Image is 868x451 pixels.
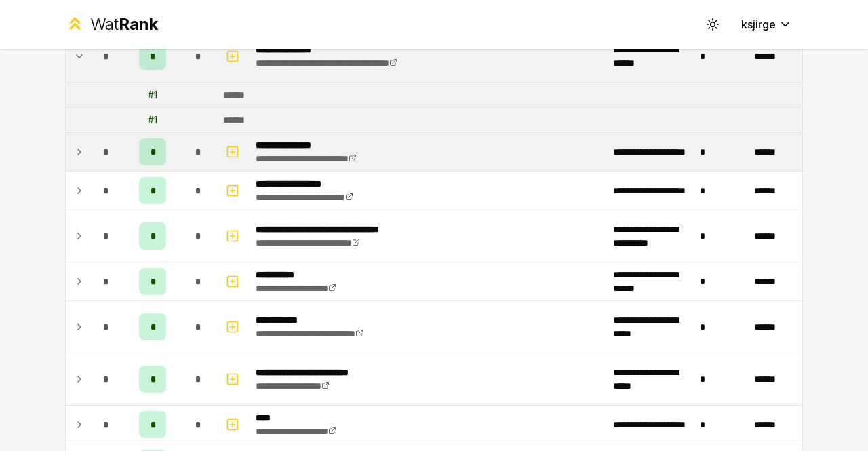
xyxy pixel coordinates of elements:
a: WatRank [65,14,158,35]
div: # 1 [148,88,157,102]
div: Wat [90,14,158,35]
span: ksjirge [741,16,776,33]
div: # 1 [148,113,157,127]
span: Rank [119,14,158,34]
button: ksjirge [730,12,803,37]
